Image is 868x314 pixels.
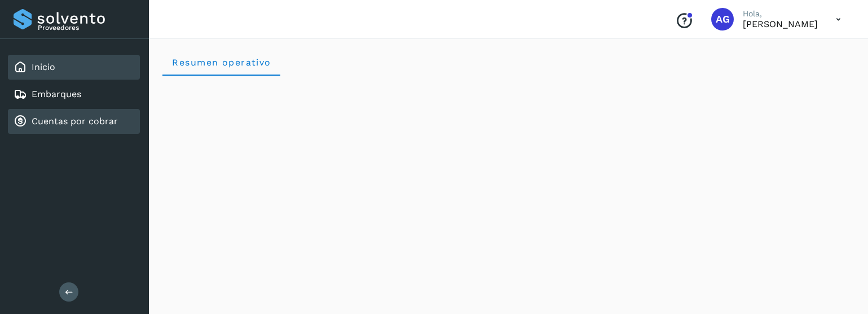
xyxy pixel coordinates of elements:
[8,109,140,134] div: Cuentas por cobrar
[8,82,140,107] div: Embarques
[32,89,81,99] a: Embarques
[171,57,271,68] span: Resumen operativo
[743,9,818,19] p: Hola,
[743,19,818,29] p: ALVARO GUZMAN GUZMAN
[8,55,140,80] div: Inicio
[32,116,118,127] a: Cuentas por cobrar
[38,24,135,32] p: Proveedores
[32,62,55,72] a: Inicio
